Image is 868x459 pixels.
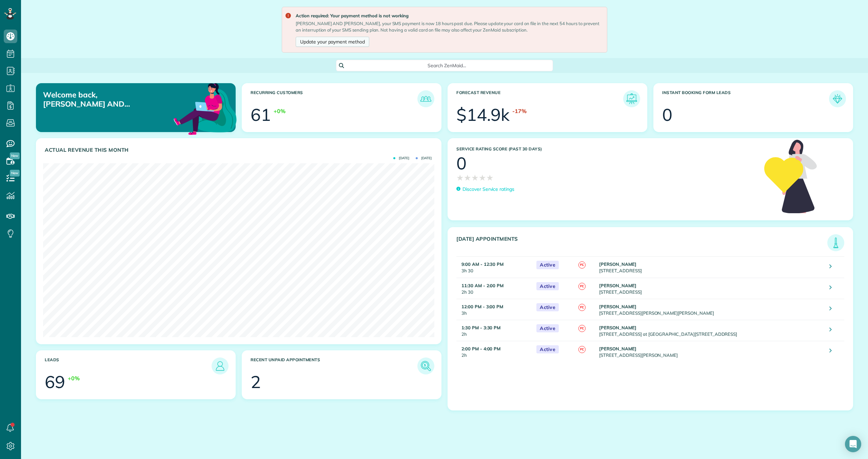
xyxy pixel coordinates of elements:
[597,299,824,320] td: [STREET_ADDRESS][PERSON_NAME][PERSON_NAME]
[625,92,638,106] img: icon_forecast_revenue-8c13a41c7ed35a8dcfafea3cbb826a0462acb37728057bba2d056411b612bbbe.png
[172,75,238,141] img: dashboard_welcome-42a62b7d889689a78055ac9021e634bf52bae3f8056760290aed330b23ab8690.png
[597,257,824,278] td: [STREET_ADDRESS]
[461,283,504,288] strong: 11:30 AM - 2:00 PM
[213,359,227,373] img: icon_leads-1bed01f49abd5b7fead27621c3d59655bb73ed531f8eeb49469d10e621d6b896.png
[471,172,479,184] span: ★
[536,345,559,354] span: Active
[456,172,464,184] span: ★
[416,157,432,160] span: [DATE]
[274,107,285,115] div: +0%
[536,261,559,269] span: Active
[43,90,173,108] p: Welcome back, [PERSON_NAME] AND [PERSON_NAME]!
[419,359,433,373] img: icon_unpaid_appointments-47b8ce3997adf2238b356f14209ab4cced10bd1f174958f3ca8f1d0dd7fffeee.png
[296,20,601,33] div: [PERSON_NAME] AND [PERSON_NAME], your SMS payment is now 18 hours past due. Please update your ca...
[662,90,829,107] h3: Instant Booking Form Leads
[578,304,586,311] span: FC
[599,325,636,330] strong: [PERSON_NAME]
[599,261,636,267] strong: [PERSON_NAME]
[845,436,861,452] div: Open Intercom Messenger
[68,374,80,382] div: +0%
[456,236,827,251] h3: [DATE] Appointments
[536,282,559,291] span: Active
[251,90,417,107] h3: Recurring Customers
[597,278,824,299] td: [STREET_ADDRESS]
[597,320,824,341] td: [STREET_ADDRESS] at [GEOGRAPHIC_DATA][STREET_ADDRESS]
[456,257,533,278] td: 3h 30
[461,261,504,267] strong: 9:00 AM - 12:30 PM
[464,172,471,184] span: ★
[456,320,533,341] td: 2h
[45,147,434,153] h3: Actual Revenue this month
[10,170,20,177] span: New
[597,341,824,362] td: [STREET_ADDRESS][PERSON_NAME]
[462,186,514,193] p: Discover Service ratings
[251,357,417,374] h3: Recent unpaid appointments
[831,92,844,106] img: icon_form_leads-04211a6a04a5b2264e4ee56bc0799ec3eb69b7e499cbb523a139df1d13a81ae0.png
[512,107,527,115] div: -17%
[599,304,636,309] strong: [PERSON_NAME]
[393,157,409,160] span: [DATE]
[251,373,261,390] div: 2
[456,299,533,320] td: 3h
[456,186,514,193] a: Discover Service ratings
[536,324,559,333] span: Active
[599,283,636,288] strong: [PERSON_NAME]
[10,152,20,159] span: New
[296,13,601,19] strong: Action required: Your payment method is not working
[578,325,586,332] span: FC
[578,283,586,290] span: FC
[461,325,500,330] strong: 1:30 PM - 3:30 PM
[45,357,212,374] h3: Leads
[45,373,65,390] div: 69
[296,37,369,47] a: Update your payment method
[461,304,503,309] strong: 12:00 PM - 3:00 PM
[578,346,586,353] span: FC
[456,147,757,151] h3: Service Rating score (past 30 days)
[456,106,510,123] div: $14.9k
[829,236,843,250] img: icon_todays_appointments-901f7ab196bb0bea1936b74009e4eb5ffbc2d2711fa7634e0d609ed5ef32b18b.png
[456,341,533,362] td: 2h
[456,155,467,172] div: 0
[486,172,494,184] span: ★
[456,90,623,107] h3: Forecast Revenue
[461,346,500,351] strong: 2:00 PM - 4:00 PM
[662,106,672,123] div: 0
[251,106,271,123] div: 61
[479,172,486,184] span: ★
[456,278,533,299] td: 2h 30
[536,303,559,312] span: Active
[419,92,433,106] img: icon_recurring_customers-cf858462ba22bcd05b5a5880d41d6543d210077de5bb9ebc9590e49fd87d84ed.png
[599,346,636,351] strong: [PERSON_NAME]
[578,261,586,269] span: FC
